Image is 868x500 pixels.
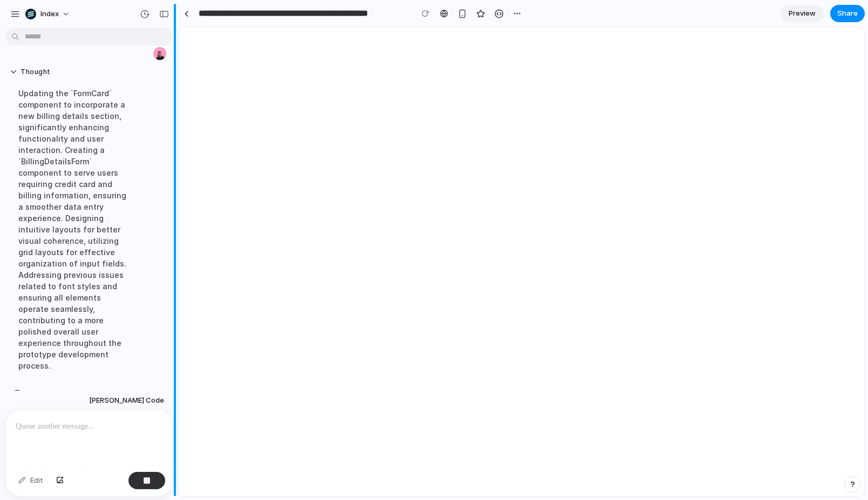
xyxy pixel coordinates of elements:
button: Share [830,5,865,22]
div: Updating the `FormCard` component to incorporate a new billing details section, significantly enh... [10,81,138,378]
span: Share [837,8,858,19]
a: Preview [781,5,824,22]
button: [PERSON_NAME] Code [86,391,167,410]
span: Preview [789,8,816,19]
span: Index [40,9,59,19]
span: Jumping logic [28,389,82,400]
span: [PERSON_NAME] Code [89,395,164,406]
button: Index [21,5,76,23]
